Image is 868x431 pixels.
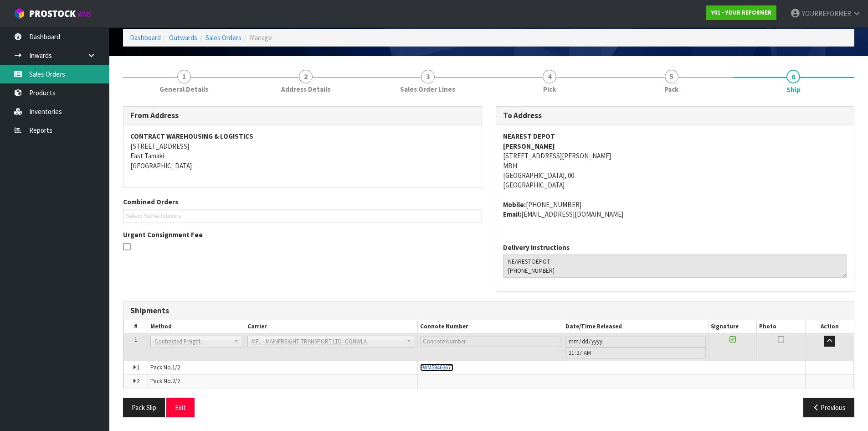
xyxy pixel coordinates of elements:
[137,377,139,385] span: 2
[130,33,161,42] a: Dashboard
[665,70,678,83] span: 5
[543,84,556,94] span: Pick
[205,33,241,42] a: Sales Orders
[503,132,555,140] strong: NEAREST DEPOT
[664,84,678,94] span: Pack
[503,131,847,190] address: [STREET_ADDRESS][PERSON_NAME] MBH [GEOGRAPHIC_DATA], 00 [GEOGRAPHIC_DATA]
[148,320,245,333] th: Method
[148,361,418,374] td: Pack No.
[29,8,76,20] span: ProStock
[137,363,139,371] span: 1
[177,70,191,83] span: 1
[420,336,560,347] input: Connote Number
[123,230,203,239] label: Urgent Consignment Fee
[154,336,230,347] span: Contracted Freight
[708,320,756,333] th: Signature
[805,320,853,333] th: Action
[169,33,197,42] a: Outwards
[245,320,417,333] th: Carrier
[503,200,526,209] strong: mobile
[281,84,330,94] span: Address Details
[130,306,847,315] h3: Shipments
[252,336,403,347] span: MFL - MAINFREIGHT TRANSPORT LTD -CONWLA
[711,9,771,16] strong: Y01 - YOUR REFORMER
[123,197,178,207] label: Combined Orders
[503,200,847,219] address: [PHONE_NUMBER] [EMAIL_ADDRESS][DOMAIN_NAME]
[166,398,195,417] button: Exit
[786,85,801,94] span: Ship
[14,8,25,19] img: cube-alt.png
[124,320,148,333] th: #
[786,70,800,83] span: 6
[503,243,570,252] label: Delivery Instructions
[563,320,708,333] th: Date/Time Released
[503,142,555,151] strong: [PERSON_NAME]
[123,99,854,425] span: Ship
[400,84,455,94] span: Sales Order Lines
[77,10,92,19] small: WMS
[172,363,180,371] span: 1/2
[420,363,453,371] a: FWM58463677
[250,33,272,42] span: Manage
[134,336,137,343] span: 1
[543,70,556,83] span: 4
[123,398,165,417] button: Pack Slip
[172,377,180,385] span: 2/2
[503,111,847,120] h3: To Address
[148,374,418,388] td: Pack No.
[130,111,475,120] h3: From Address
[130,132,253,140] strong: CONTRACT WAREHOUSING & LOGISTICS
[130,131,475,171] address: [STREET_ADDRESS] East Tamaki [GEOGRAPHIC_DATA]
[417,320,563,333] th: Connote Number
[421,70,435,83] span: 3
[803,398,854,417] button: Previous
[757,320,805,333] th: Photo
[159,84,208,94] span: General Details
[503,210,521,218] strong: email
[802,9,851,18] span: YOURREFORMER
[299,70,313,83] span: 2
